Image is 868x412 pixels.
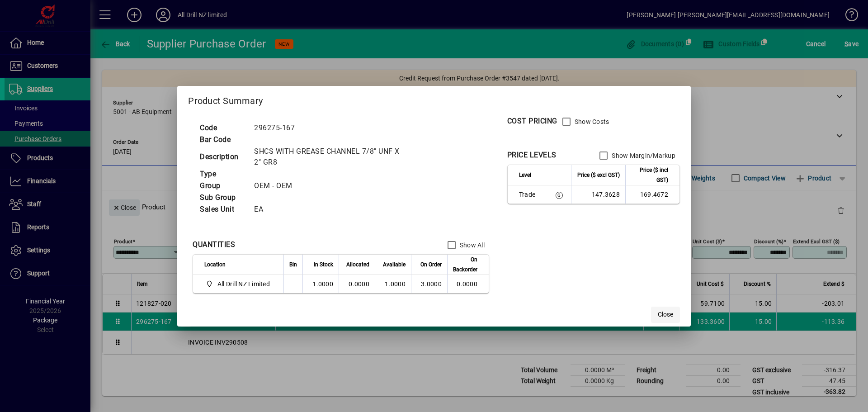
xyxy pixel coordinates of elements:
td: SHCS WITH GREASE CHANNEL 7/8" UNF X 2" GR8 [250,146,414,168]
td: 169.4672 [625,185,679,204]
label: Show Costs [573,117,609,126]
span: On Order [420,260,442,270]
td: Type [195,168,250,180]
td: EA [250,204,414,215]
label: Show Margin/Markup [610,151,675,160]
span: On Backorder [453,255,477,275]
div: COST PRICING [507,116,557,127]
span: Bin [289,260,297,270]
span: 3.0000 [421,280,442,288]
span: Available [383,260,406,270]
div: QUANTITIES [193,239,235,250]
td: Group [195,180,250,192]
td: OEM - OEM [250,180,414,192]
span: Level [519,170,531,180]
td: Sales Unit [195,204,250,215]
span: Location [204,260,226,270]
span: In Stock [314,260,333,270]
h2: Product Summary [177,86,691,112]
label: Show All [458,241,485,250]
span: Price ($ incl GST) [631,165,668,185]
span: All Drill NZ Limited [217,279,270,289]
td: 1.0000 [302,275,339,293]
div: PRICE LEVELS [507,150,557,161]
td: 147.3628 [571,185,625,204]
span: Allocated [346,260,369,270]
td: Bar Code [195,134,250,146]
td: Sub Group [195,192,250,204]
td: Description [195,146,250,168]
td: 0.0000 [447,275,489,293]
span: Close [658,310,673,319]
td: Code [195,122,250,134]
td: 296275-167 [250,122,414,134]
span: Trade [519,190,543,199]
td: 1.0000 [375,275,411,293]
td: 0.0000 [339,275,375,293]
button: Close [651,307,680,323]
span: All Drill NZ Limited [204,279,274,289]
span: Price ($ excl GST) [577,170,620,180]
